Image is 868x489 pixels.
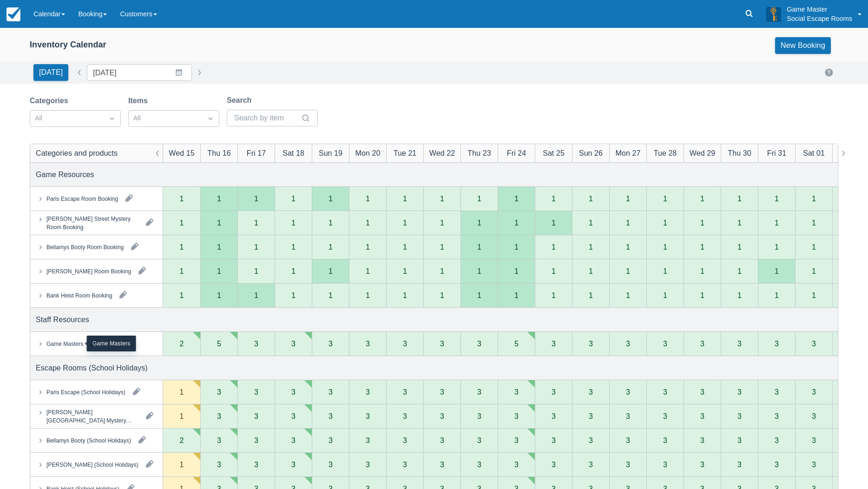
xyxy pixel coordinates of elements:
div: 3 [663,461,667,468]
div: Tue 21 [394,147,417,159]
div: 3 [254,412,258,420]
div: 3 [775,461,779,468]
div: 1 [514,219,519,226]
div: 1 [552,267,556,275]
div: 3 [552,412,556,420]
div: 1 [514,291,519,299]
div: 3 [700,461,704,468]
label: Items [128,95,151,106]
div: 1 [626,219,630,226]
div: 3 [291,412,296,420]
div: 3 [329,461,333,468]
div: 3 [589,412,593,420]
div: 1 [700,291,704,299]
div: 3 [514,461,519,468]
div: 3 [552,436,556,444]
div: 1 [180,195,184,202]
div: 3 [254,388,258,396]
div: 1 [217,291,221,299]
div: 3 [775,388,779,396]
div: Escape Rooms (School Holidays) [36,362,148,373]
div: 3 [663,412,667,420]
a: New Booking [775,37,831,54]
div: 1 [366,267,370,275]
div: 1 [366,243,370,251]
div: 1 [812,219,816,226]
div: 1 [180,243,184,251]
span: Dropdown icon [107,114,117,123]
div: Mon 20 [355,147,381,159]
div: 1 [700,219,704,226]
div: [PERSON_NAME] Street Mystery Room Booking [46,214,138,231]
div: Fri 31 [767,147,786,159]
div: Wed 15 [169,147,194,159]
div: 1 [737,195,742,202]
div: 3 [737,388,742,396]
div: 1 [254,243,258,251]
div: 3 [366,340,370,347]
img: A3 [766,7,781,21]
div: 1 [329,195,333,202]
div: 1 [329,219,333,226]
div: Bellamys Booty (School Holidays) [46,436,131,444]
div: 1 [217,267,221,275]
div: 3 [737,461,742,468]
div: 3 [775,436,779,444]
div: 3 [737,340,742,347]
div: 1 [812,243,816,251]
div: 1 [626,195,630,202]
div: 3 [812,412,816,420]
div: 1 [812,195,816,202]
div: Game Resources [36,169,94,180]
div: 3 [440,412,444,420]
div: Bellamys Booty Room Booking [46,243,124,251]
div: 3 [217,436,221,444]
div: 1 [477,219,481,226]
p: Game Master [787,5,852,14]
div: 1 [440,267,444,275]
div: 1 [737,219,742,226]
div: 3 [589,340,593,347]
div: 1 [775,219,779,226]
div: 1 [440,219,444,226]
div: 1 [737,243,742,251]
div: 3 [254,340,258,347]
div: 2 [180,436,184,444]
div: 1 [775,243,779,251]
div: 1 [589,267,593,275]
div: Thu 30 [728,147,751,159]
div: 1 [626,267,630,275]
div: 1 [180,219,184,226]
div: 1 [775,195,779,202]
div: 3 [812,436,816,444]
div: 1 [291,219,296,226]
div: 1 [626,243,630,251]
div: 5 [217,340,221,347]
div: 3 [291,436,296,444]
div: 3 [700,388,704,396]
div: Game Masters [87,336,136,351]
div: 3 [440,340,444,347]
div: Paris Escape (School Holidays) [46,388,125,396]
div: 3 [626,412,630,420]
div: 3 [626,388,630,396]
div: 3 [403,436,407,444]
div: 1 [254,195,258,202]
div: [PERSON_NAME][GEOGRAPHIC_DATA] Mystery (School Holidays) [46,408,138,424]
div: Sat 01 [803,147,825,159]
div: 1 [440,291,444,299]
div: [PERSON_NAME] (School Holidays) [46,460,138,469]
div: 3 [663,436,667,444]
div: 1 [403,267,407,275]
div: 1 [477,267,481,275]
div: 3 [440,388,444,396]
div: 1 [291,195,296,202]
div: 1 [217,243,221,251]
div: 3 [254,461,258,468]
div: 1 [366,291,370,299]
div: 1 [552,219,556,226]
div: Mon 27 [616,147,641,159]
div: 1 [663,291,667,299]
div: 3 [700,412,704,420]
div: 1 [812,267,816,275]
